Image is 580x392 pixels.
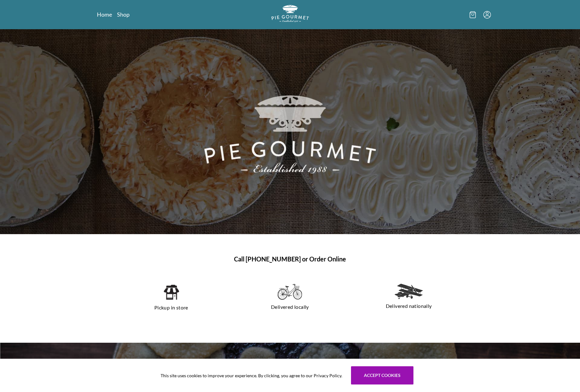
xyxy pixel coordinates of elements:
[161,372,342,379] span: This site uses cookies to improve your experience. By clicking, you agree to our Privacy Policy.
[483,11,491,19] button: Menu
[278,284,302,300] img: delivered locally
[357,301,461,311] p: Delivered nationally
[271,5,309,22] img: logo
[97,11,112,18] a: Home
[120,303,223,313] p: Pickup in store
[163,284,179,301] img: pickup in store
[395,284,423,299] img: delivered nationally
[271,5,309,24] a: Logo
[104,254,476,264] h1: Call [PHONE_NUMBER] or Order Online
[117,11,130,18] a: Shop
[238,302,342,312] p: Delivered locally
[351,366,413,384] button: Accept cookies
